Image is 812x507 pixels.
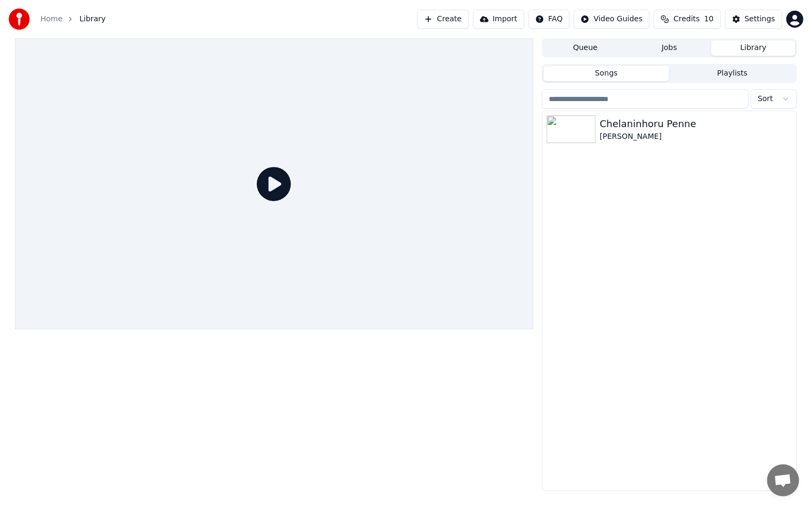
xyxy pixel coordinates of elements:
[669,66,795,81] button: Playlists
[704,14,714,24] span: 10
[654,10,720,29] button: Credits10
[628,40,712,56] button: Jobs
[600,131,792,142] div: [PERSON_NAME]
[417,10,469,29] button: Create
[725,10,782,29] button: Settings
[673,14,700,24] span: Credits
[543,66,670,81] button: Songs
[40,14,105,24] nav: breadcrumb
[543,40,628,56] button: Queue
[745,14,775,24] div: Settings
[600,117,792,131] div: Chelaninhoru Penne
[529,10,570,29] button: FAQ
[79,14,105,24] span: Library
[9,9,30,30] img: youka
[767,464,799,496] div: Open chat
[574,10,649,29] button: Video Guides
[40,14,62,24] a: Home
[758,94,773,104] span: Sort
[473,10,524,29] button: Import
[711,40,795,56] button: Library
